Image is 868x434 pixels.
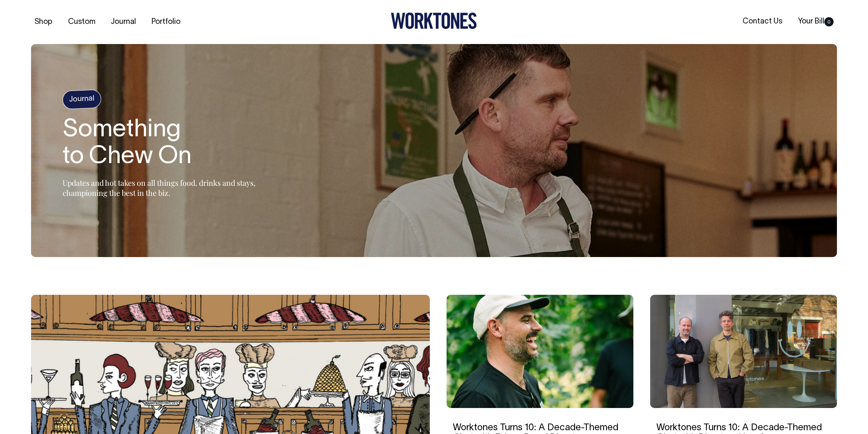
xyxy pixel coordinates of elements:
[107,15,139,29] a: Journal
[62,89,102,109] h4: Journal
[63,117,272,171] h1: Something to Chew On
[148,15,184,29] a: Portfolio
[795,15,837,29] a: Your Bill0
[739,15,786,29] a: Contact Us
[65,15,99,29] a: Custom
[447,295,633,408] img: Worktones Turns 10: A Decade-Themed Chat with Felons Brand Director
[63,178,272,198] p: Updates and hot takes on all things food, drinks and stays, championing the best in the biz.
[31,15,56,29] a: Shop
[824,17,834,26] span: 0
[650,295,837,408] img: Worktones Turns 10: A Decade-Themed Chat with Directors Huw & Andrew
